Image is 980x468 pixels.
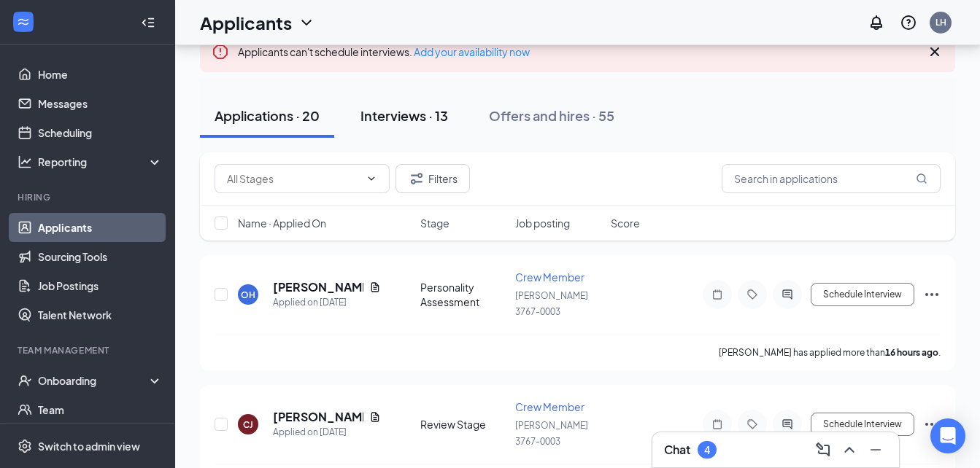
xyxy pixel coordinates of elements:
[722,164,941,193] input: Search in applications
[930,418,965,453] div: Open Intercom Messenger
[811,283,914,306] button: Schedule Interview
[420,216,450,230] span: Stage
[18,439,32,453] svg: Settings
[420,280,507,309] div: Personality Assessment
[273,295,381,310] div: Applied on [DATE]
[38,213,163,242] a: Applicants
[273,425,381,440] div: Applied on [DATE]
[515,420,588,447] span: [PERSON_NAME] 3767-0003
[273,279,363,295] h5: [PERSON_NAME]
[38,373,150,388] div: Onboarding
[38,300,163,329] a: Talent Network
[298,14,315,31] svg: ChevronDown
[238,45,530,58] span: Applicants can't schedule interviews.
[864,438,887,461] button: Minimize
[611,216,640,230] span: Score
[16,15,31,29] svg: WorkstreamLogo
[227,171,360,187] input: All Stages
[38,395,163,424] a: Team
[408,170,425,187] svg: Filter
[935,16,946,28] div: LH
[515,290,588,317] span: [PERSON_NAME] 3767-0003
[360,106,448,125] div: Interviews · 13
[369,281,381,293] svg: Document
[141,15,155,30] svg: Collapse
[200,10,292,35] h1: Applicants
[38,155,163,169] div: Reporting
[744,289,761,300] svg: Tag
[414,45,530,58] a: Add your availability now
[38,118,163,147] a: Scheduling
[923,286,941,303] svg: Ellipses
[18,344,160,356] div: Team Management
[38,242,163,271] a: Sourcing Tools
[38,439,140,453] div: Switch to admin view
[867,441,884,459] svg: Minimize
[709,289,726,300] svg: Note
[779,289,796,300] svg: ActiveChat
[515,400,584,413] span: Crew Member
[38,89,163,118] a: Messages
[709,418,726,430] svg: Note
[215,106,320,125] div: Applications · 20
[744,418,761,430] svg: Tag
[38,271,163,300] a: Job Postings
[719,346,941,359] p: [PERSON_NAME] has applied more than .
[515,216,570,230] span: Job posting
[515,270,584,284] span: Crew Member
[868,14,885,31] svg: Notifications
[838,438,861,461] button: ChevronUp
[369,411,381,423] svg: Document
[916,173,927,184] svg: MagnifyingGlass
[18,373,32,388] svg: UserCheck
[704,444,710,456] div: 4
[811,413,914,436] button: Schedule Interview
[489,106,614,125] div: Offers and hires · 55
[212,43,229,61] svg: Error
[241,289,255,301] div: OH
[841,441,858,459] svg: ChevronUp
[926,43,944,61] svg: Cross
[779,418,796,430] svg: ActiveChat
[18,155,32,169] svg: Analysis
[273,409,363,425] h5: [PERSON_NAME]
[811,438,835,461] button: ComposeMessage
[396,164,470,193] button: Filter Filters
[420,417,507,432] div: Review Stage
[18,191,160,203] div: Hiring
[243,418,253,431] div: CJ
[923,416,941,433] svg: Ellipses
[366,173,377,184] svg: ChevronDown
[38,60,163,89] a: Home
[814,441,832,459] svg: ComposeMessage
[238,216,326,230] span: Name · Applied On
[885,347,938,358] b: 16 hours ago
[900,14,917,31] svg: QuestionInfo
[664,442,690,458] h3: Chat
